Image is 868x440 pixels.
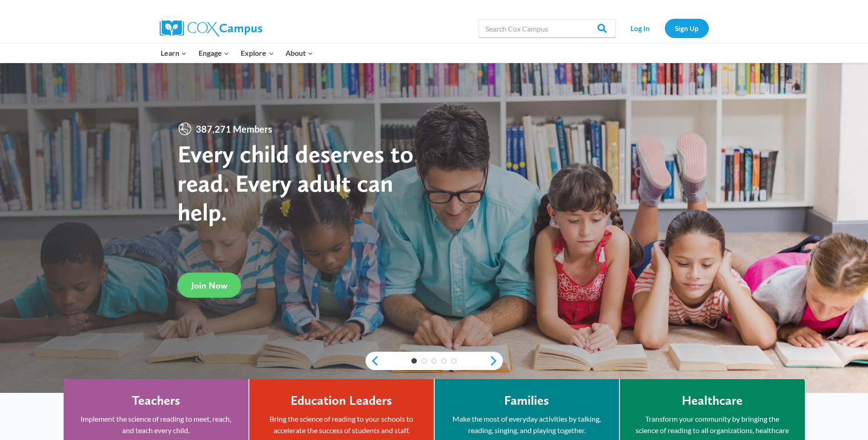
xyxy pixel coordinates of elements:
[441,358,447,364] a: 4
[178,273,241,298] a: Join Now
[489,355,503,366] a: next
[77,413,235,436] p: Implement the science of reading to meet, reach, and teach every child.
[682,393,743,408] h4: Healthcare
[411,358,417,364] a: 1
[479,19,616,38] input: Search Cox Campus
[155,43,319,63] nav: Primary Navigation
[366,352,503,370] div: content slider buttons
[665,19,709,38] a: Sign Up
[263,413,420,436] p: Bring the science of reading to your schools to accelerate the success of students and staff.
[620,19,660,38] a: Log In
[448,413,605,436] p: Make the most of everyday activities by talking, reading, singing, and playing together.
[161,47,187,59] span: Learn
[504,393,549,408] h4: Families
[199,47,229,59] span: Engage
[192,122,276,136] span: 387,271 Members
[620,19,709,38] nav: Secondary Navigation
[178,139,414,226] strong: Every child deserves to read. Every adult can help.
[132,393,180,408] h4: Teachers
[160,20,262,37] img: Cox Campus
[421,358,427,364] a: 2
[291,393,392,408] h4: Education Leaders
[286,47,313,59] span: About
[431,358,437,364] a: 3
[366,355,379,366] a: previous
[451,358,457,364] a: 5
[241,47,274,59] span: Explore
[191,280,227,291] span: Join Now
